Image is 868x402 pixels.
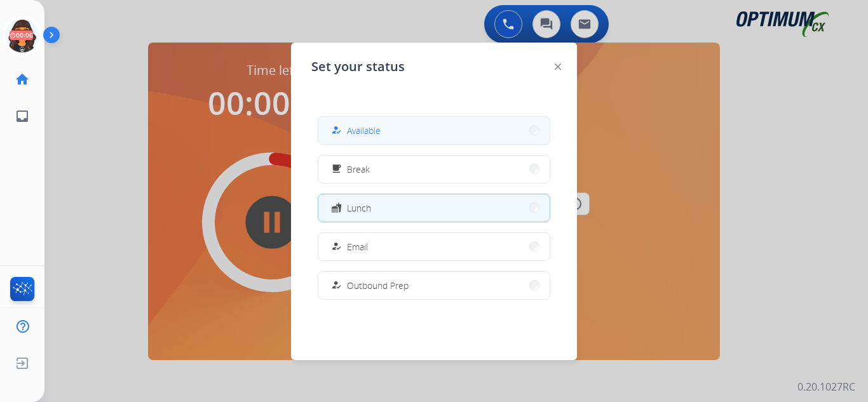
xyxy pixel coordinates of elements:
[15,72,30,87] mat-icon: home
[555,64,561,70] img: close-button
[331,280,342,291] mat-icon: how_to_reg
[331,125,342,136] mat-icon: how_to_reg
[15,109,30,124] mat-icon: inbox
[331,241,342,252] mat-icon: how_to_reg
[318,272,550,299] button: Outbound Prep
[347,279,409,292] span: Outbound Prep
[311,58,405,76] span: Set your status
[331,203,342,213] mat-icon: fastfood
[347,240,368,253] span: Email
[318,117,550,144] button: Available
[347,124,381,137] span: Available
[347,201,371,215] span: Lunch
[318,156,550,183] button: Break
[347,163,370,176] span: Break
[797,379,855,394] p: 0.20.1027RC
[318,233,550,260] button: Email
[318,194,550,222] button: Lunch
[331,164,342,175] mat-icon: free_breakfast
